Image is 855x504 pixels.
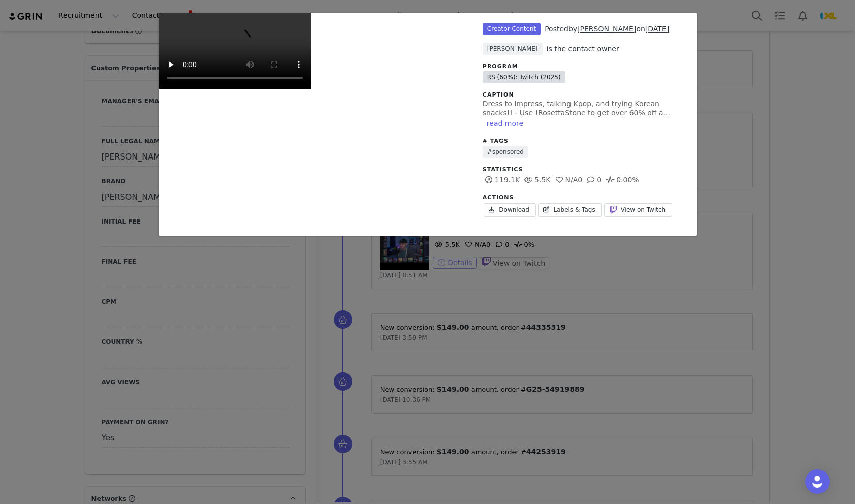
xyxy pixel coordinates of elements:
[4,4,346,47] body: Hi [PERSON_NAME], Thank you so much for working with IXL Learning (HQ)! Your payment of $1250.00 ...
[159,13,697,236] div: Unlabeled
[585,176,601,184] span: 0
[568,25,636,33] span: by
[621,205,666,214] span: View on Twitch
[483,146,528,158] a: #sponsored
[484,203,536,217] a: Download
[483,62,687,71] div: Program
[547,44,619,54] div: is the contact owner
[545,24,669,35] div: Posted on
[483,100,670,117] span: Dress to Impress, talking Kpop, and trying Korean snacks!! - Use !RosettaStone to get over 60% of...
[483,137,687,146] div: # Tags
[483,23,541,35] span: Creator Content
[805,469,830,494] div: Open Intercom Messenger
[8,8,417,19] body: Rich Text Area. Press ALT-0 for help.
[604,203,672,217] a: View on Twitch
[522,176,550,184] span: 5.5K
[483,166,687,174] div: Statistics
[645,25,669,33] a: [DATE]
[538,203,602,217] a: Labels & Tags
[553,176,578,184] span: N/A
[483,43,543,55] span: [PERSON_NAME]
[553,176,583,184] span: 0
[483,71,565,83] a: RS (60%): Twitch (2025)
[577,25,636,33] a: [PERSON_NAME]
[604,176,639,184] span: 0.00%
[483,117,527,130] button: read more
[483,194,687,202] div: Actions
[483,91,687,100] div: Caption
[483,176,520,184] span: 119.1K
